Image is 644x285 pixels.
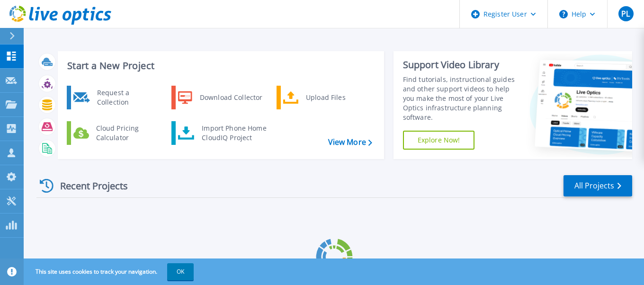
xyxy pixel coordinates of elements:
[171,86,268,109] a: Download Collector
[563,175,632,196] a: All Projects
[67,86,164,109] a: Request a Collection
[36,174,141,197] div: Recent Projects
[92,88,161,107] div: Request a Collection
[403,75,522,122] div: Find tutorials, instructional guides and other support videos to help you make the most of your L...
[403,131,475,150] a: Explore Now!
[26,263,194,280] span: This site uses cookies to track your navigation.
[91,124,161,142] div: Cloud Pricing Calculator
[67,61,372,71] h3: Start a New Project
[403,59,522,71] div: Support Video Library
[277,86,374,109] a: Upload Files
[621,10,630,18] span: PL
[195,88,267,107] div: Download Collector
[301,88,371,107] div: Upload Files
[167,263,194,280] button: OK
[328,138,372,147] a: View More
[67,121,164,145] a: Cloud Pricing Calculator
[197,124,271,142] div: Import Phone Home CloudIQ Project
